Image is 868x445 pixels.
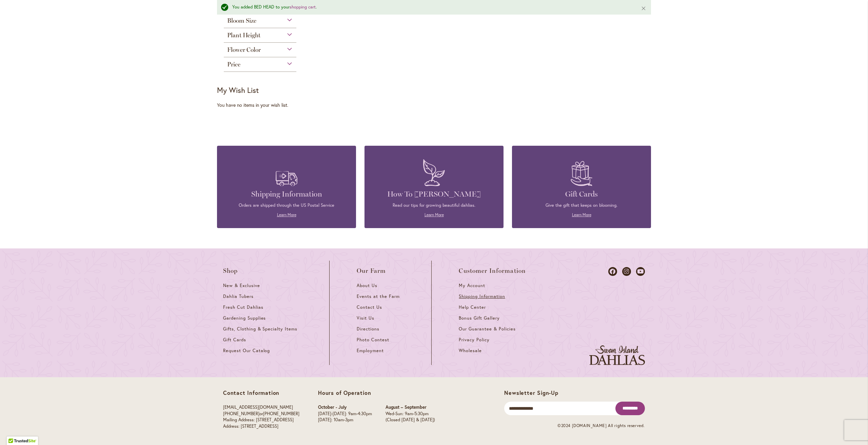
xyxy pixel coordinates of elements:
[223,294,254,299] span: Dahlia Tubers
[227,32,260,39] span: Plant Height
[357,283,377,288] span: About Us
[425,212,444,217] a: Learn More
[386,417,435,423] p: (Closed [DATE] & [DATE])
[223,283,260,288] span: New & Exclusive
[263,411,299,417] a: [PHONE_NUMBER]
[459,326,515,332] span: Our Guarantee & Policies
[223,404,299,429] p: or Mailing Address: [STREET_ADDRESS] Address: [STREET_ADDRESS]
[357,315,374,321] span: Visit Us
[459,294,505,299] span: Shipping Information
[459,348,482,353] span: Wholesale
[375,189,493,199] h4: How To [PERSON_NAME]
[357,294,399,299] span: Events at the Farm
[459,267,526,274] span: Customer Information
[318,404,372,411] p: October - July
[459,315,499,321] span: Bonus Gift Gallery
[217,102,308,108] div: You have no items in your wish list.
[557,423,645,428] span: ©2024 [DOMAIN_NAME] All rights reserved.
[227,46,261,54] span: Flower Color
[223,315,266,321] span: Gardening Supplies
[223,337,246,343] span: Gift Cards
[223,304,263,310] span: Fresh Cut Dahlias
[459,283,485,288] span: My Account
[375,202,493,208] p: Read our tips for growing beautiful dahlias.
[572,212,591,217] a: Learn More
[459,337,490,343] span: Privacy Policy
[223,326,297,332] span: Gifts, Clothing & Specialty Items
[217,85,259,95] strong: My Wish List
[522,202,641,208] p: Give the gift that keeps on blooming.
[318,389,435,396] p: Hours of Operation
[386,411,435,417] p: Wed-Sun: 9am-5:30pm
[386,404,435,411] p: August – September
[277,212,296,217] a: Learn More
[5,421,24,440] iframe: Launch Accessibility Center
[522,189,641,199] h4: Gift Cards
[318,417,372,423] p: [DATE]: 10am-3pm
[504,389,558,396] span: Newsletter Sign-Up
[357,267,386,274] span: Our Farm
[636,267,645,276] a: Dahlias on Youtube
[232,4,631,11] div: You added BED HEAD to your .
[459,304,486,310] span: Help Center
[223,348,270,353] span: Request Our Catalog
[223,267,238,274] span: Shop
[227,202,346,208] p: Orders are shipped through the US Postal Service
[357,326,379,332] span: Directions
[622,267,631,276] a: Dahlias on Instagram
[357,348,384,353] span: Employment
[227,17,256,24] span: Bloom Size
[223,389,299,396] p: Contact Information
[608,267,617,276] a: Dahlias on Facebook
[227,61,240,68] span: Price
[357,337,389,343] span: Photo Contest
[223,404,293,410] a: [EMAIL_ADDRESS][DOMAIN_NAME]
[290,4,316,10] a: shopping cart
[223,411,259,417] a: [PHONE_NUMBER]
[357,304,382,310] span: Contact Us
[318,411,372,417] p: [DATE]-[DATE]: 9am-4:30pm
[227,189,346,199] h4: Shipping Information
